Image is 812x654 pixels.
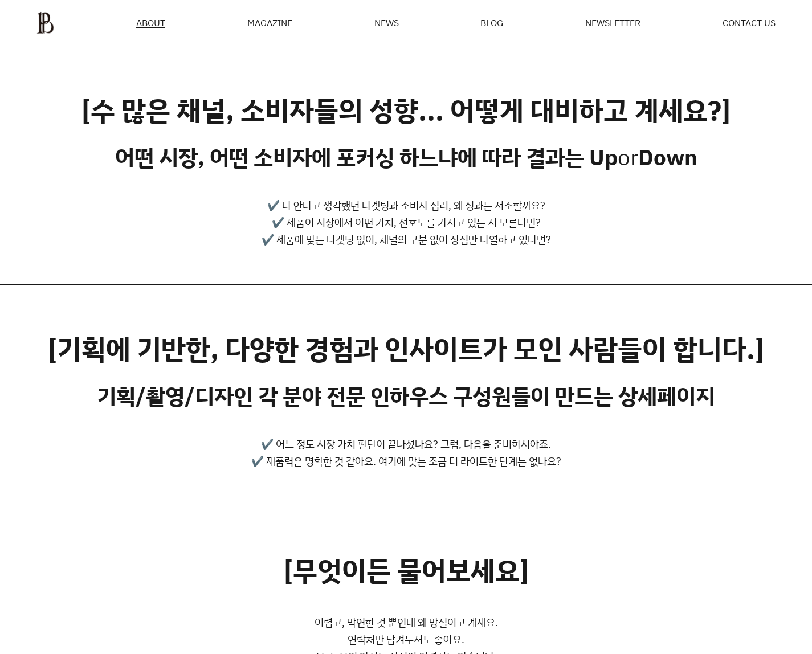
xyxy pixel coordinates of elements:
[136,18,165,27] span: ABOUT
[585,18,640,27] a: NEWSLETTER
[723,18,776,27] a: CONTACT US
[618,142,638,171] span: or
[48,333,764,366] h2: [기획에 기반한, 다양한 경험과 인사이트가 모인 사람들이 합니다.]
[247,18,292,27] div: MAGAZINE
[36,11,54,34] img: ba379d5522eb3.png
[97,383,715,409] h3: 기획/촬영/디자인 각 분야 전문 인하우스 구성원들이 만드는 상세페이지
[262,197,551,248] p: ✔️ 다 안다고 생각했던 타겟팅과 소비자 심리, 왜 성과는 저조할까요? ✔️ 제품이 시장에서 어떤 가치, 선호도를 가지고 있는 지 모른다면? ✔️ 제품에 맞는 타겟팅 없이, ...
[284,554,529,587] h2: [무엇이든 물어보세요]
[136,18,165,28] a: ABOUT
[251,435,561,469] p: ✔️ 어느 정도 시장 가치 판단이 끝나셨나요? 그럼, 다음을 준비하셔야죠. ✔️ 제품력은 명확한 것 같아요. 여기에 맞는 조금 더 라이트한 단계는 없나요?
[374,18,399,27] a: NEWS
[115,144,697,170] h3: 어떤 시장, 어떤 소비자에 포커싱 하느냐에 따라 결과는 Up Down
[480,18,503,27] a: BLOG
[81,94,731,127] h2: [수 많은 채널, 소비자들의 성향... 어떻게 대비하고 계세요?]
